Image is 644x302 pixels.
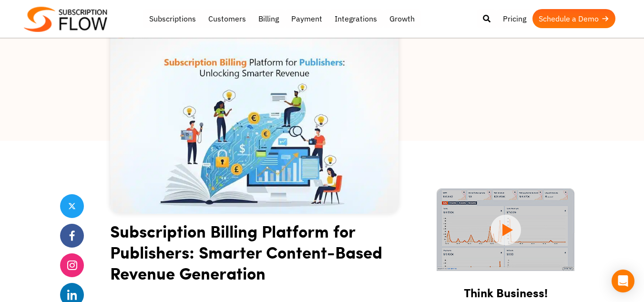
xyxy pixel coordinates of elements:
a: Growth [383,9,421,28]
div: Open Intercom Messenger [612,270,634,292]
a: Payment [285,9,328,28]
a: Subscriptions [143,9,202,28]
a: Customers [202,9,252,28]
a: Integrations [328,9,383,28]
a: Schedule a Demo [532,9,615,28]
img: Subscriptionflow [24,7,107,32]
h1: Subscription Billing Platform for Publishers: Smarter Content-Based Revenue Generation [110,220,399,291]
a: Billing [252,9,285,28]
img: intro video [437,188,574,271]
img: Subscription Billing Platform for Publishers: Unlocking Smarter Revenue [110,21,399,214]
a: Pricing [497,9,532,28]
